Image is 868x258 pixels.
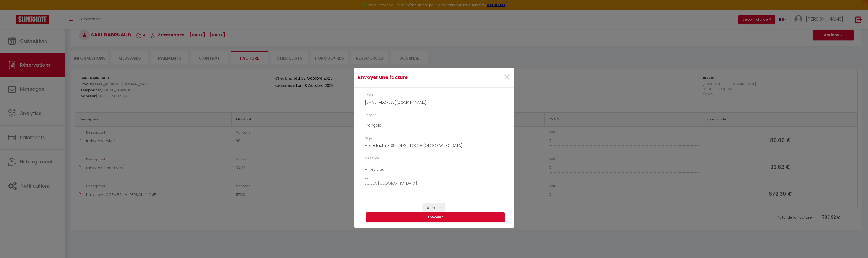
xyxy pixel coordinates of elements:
h4: Envoyer une facture [358,74,457,81]
span: × [503,69,510,85]
button: Annuler [423,203,445,213]
label: Message [365,156,379,161]
label: Email [365,93,374,98]
button: Close [503,72,510,83]
label: Langue [365,113,377,118]
label: Sujet [365,136,373,141]
button: Envoyer [366,212,505,222]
